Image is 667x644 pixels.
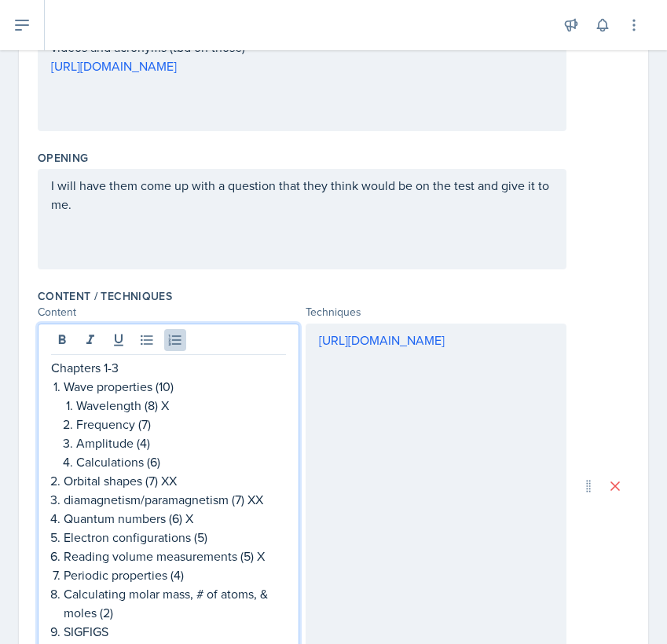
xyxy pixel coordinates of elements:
a: [URL][DOMAIN_NAME] [51,57,177,75]
p: Amplitude (4) [76,434,286,452]
p: Electron configurations (5) [64,528,286,547]
p: I will have them come up with a question that they think would be on the test and give it to me. [51,176,553,214]
div: Content [38,304,299,320]
label: Content / Techniques [38,288,172,304]
p: Calculating molar mass, # of atoms, & moles (2) [64,584,286,622]
label: Opening [38,150,88,166]
p: Reading volume measurements (5) X [64,547,286,565]
p: Quantum numbers (6) X [64,509,286,528]
p: Chapters 1-3 [51,358,286,377]
p: diamagnetism/paramagnetism (7) XX [64,490,286,509]
p: Wavelength (8) X [76,396,286,415]
p: Periodic properties (4) [64,565,286,584]
p: Calculations (6) [76,452,286,471]
p: Orbital shapes (7) XX [64,471,286,490]
p: Wave properties (10) [64,377,286,396]
a: [URL][DOMAIN_NAME] [319,331,445,349]
p: Frequency (7) [76,415,286,434]
div: Techniques [306,304,567,320]
p: SIGFIGS [64,622,286,641]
